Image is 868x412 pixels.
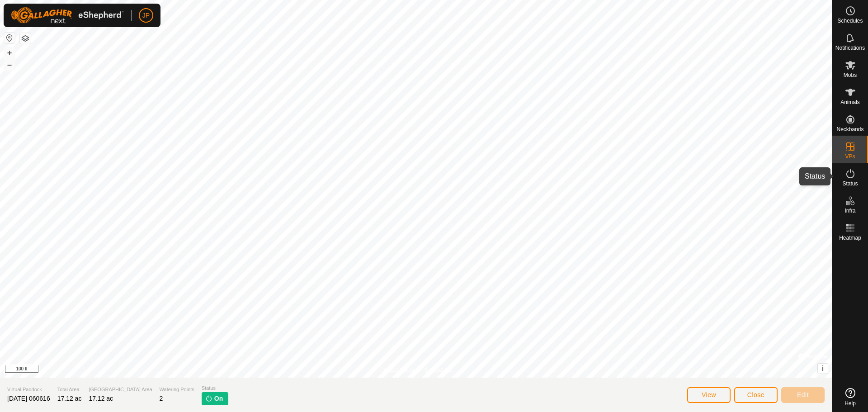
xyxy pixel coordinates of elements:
[11,7,124,24] img: Gallagher Logo
[797,391,809,398] span: Edit
[844,72,857,78] span: Mobs
[57,395,82,402] span: 17.12 ac
[836,127,863,132] span: Neckbands
[837,18,863,24] span: Schedules
[839,235,861,241] span: Heatmap
[4,47,15,58] button: +
[160,395,163,402] span: 2
[380,366,414,374] a: Privacy Policy
[702,391,716,398] span: View
[89,386,152,393] span: [GEOGRAPHIC_DATA] Area
[845,154,855,159] span: VPs
[142,11,150,20] span: JP
[57,386,82,393] span: Total Area
[89,395,113,402] span: 17.12 ac
[7,395,50,402] span: [DATE] 060616
[4,59,15,70] button: –
[205,395,212,402] img: turn-on
[20,33,31,44] button: Map Layers
[425,366,452,374] a: Contact Us
[832,384,868,410] a: Help
[687,387,731,403] button: View
[822,365,824,372] span: i
[818,364,828,374] button: i
[835,45,865,51] span: Notifications
[7,386,50,393] span: Virtual Paddock
[160,386,194,393] span: Watering Points
[734,387,778,403] button: Close
[844,208,855,213] span: Infra
[214,394,223,403] span: On
[747,391,764,398] span: Close
[4,33,15,43] button: Reset Map
[781,387,825,403] button: Edit
[840,99,860,105] span: Animals
[844,401,856,406] span: Help
[842,181,858,186] span: Status
[202,384,228,392] span: Status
